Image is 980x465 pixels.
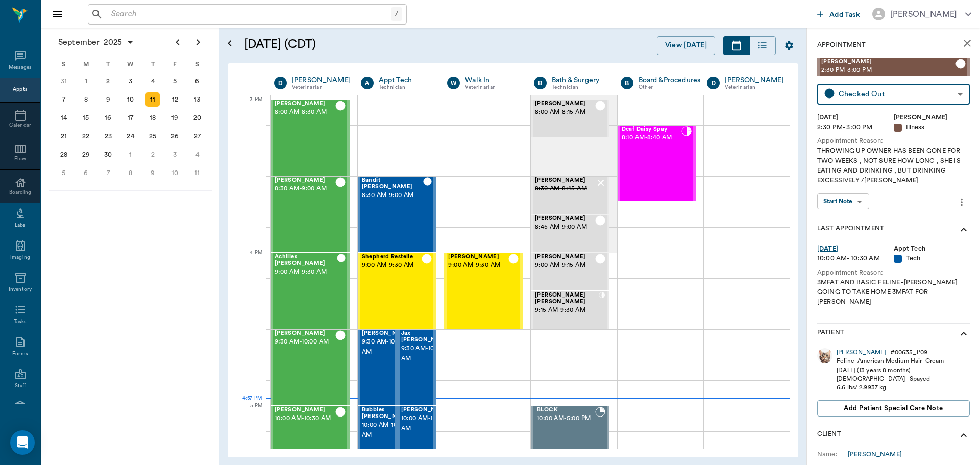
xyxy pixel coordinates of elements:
div: [DATE] [817,113,894,123]
div: Sunday, October 5, 2025 [57,166,71,180]
div: B [621,77,633,89]
div: S [53,57,75,72]
div: Saturday, October 11, 2025 [190,166,204,180]
div: Messages [9,64,32,71]
div: 5 PM [236,401,262,426]
img: Profile Image [817,348,832,363]
span: 9:30 AM - 10:00 AM [401,344,452,364]
a: Bath & Surgery [552,75,605,85]
div: Other [639,83,701,92]
button: close [957,33,977,54]
span: 8:45 AM - 9:00 AM [535,222,595,232]
span: 8:30 AM - 8:45 AM [535,184,595,194]
div: Wednesday, September 17, 2025 [124,111,138,125]
div: Tuesday, September 16, 2025 [101,111,115,125]
div: M [75,57,97,72]
div: CHECKED_OUT, 8:45 AM - 9:00 AM [531,214,609,253]
svg: show more [958,328,970,340]
div: Veterinarian [725,83,783,92]
div: CHECKED_OUT, 9:30 AM - 10:00 AM [271,329,350,406]
div: Tech [894,254,970,263]
div: D [707,77,720,89]
span: 8:30 AM - 9:00 AM [275,184,335,194]
span: [PERSON_NAME] [275,407,335,413]
div: Friday, September 26, 2025 [168,129,182,143]
span: 9:00 AM - 9:30 AM [362,260,422,271]
a: [PERSON_NAME] [725,75,783,85]
div: Thursday, October 9, 2025 [145,166,160,180]
span: 9:00 AM - 9:30 AM [275,267,337,277]
span: 10:00 AM - 10:30 AM [275,413,335,424]
span: 8:30 AM - 9:00 AM [362,190,423,201]
div: CHECKED_OUT, 9:30 AM - 10:00 AM [358,329,397,406]
div: Inventory [9,286,32,293]
div: Sunday, September 28, 2025 [57,148,71,162]
div: Thursday, September 4, 2025 [145,74,160,88]
div: Sunday, September 14, 2025 [57,111,71,125]
div: Wednesday, October 1, 2025 [124,148,138,162]
a: Walk In [465,75,519,85]
div: [PERSON_NAME] [292,75,351,85]
div: Wednesday, September 3, 2025 [124,74,138,88]
div: Monday, September 8, 2025 [79,92,93,107]
div: Open Intercom Messenger [10,430,35,455]
div: Wednesday, September 10, 2025 [124,92,138,107]
div: Veterinarian [292,83,351,92]
div: Tuesday, September 30, 2025 [101,148,115,162]
div: Friday, September 5, 2025 [168,74,182,88]
div: CHECKED_IN, 9:15 AM - 9:30 AM [531,291,609,329]
div: 3 PM [236,94,262,120]
div: / [391,7,402,21]
span: 10:00 AM - 5:00 PM [537,413,595,424]
span: 9:30 AM - 10:00 AM [362,337,413,357]
p: Client [817,429,841,442]
div: Wednesday, September 24, 2025 [124,129,138,143]
div: Tuesday, September 2, 2025 [101,74,115,88]
span: [PERSON_NAME] [401,407,452,413]
div: Labs [15,222,26,229]
p: Patient [817,328,844,340]
div: Saturday, September 13, 2025 [190,92,204,107]
a: Board &Procedures [639,75,701,85]
span: Achilles [PERSON_NAME] [275,254,337,267]
div: Friday, September 12, 2025 [168,92,182,107]
span: 2025 [102,35,124,50]
div: Checked Out [839,88,953,100]
button: Add Task [813,5,864,23]
button: Open calendar [224,24,236,63]
div: THROWING UP OWNER HAS BEEN GONE FOR TWO WEEKS , NOT SURE HOW LONG , SHE IS EATING AND DRINKING , ... [817,146,970,185]
p: Last Appointment [817,224,884,236]
span: [PERSON_NAME] [275,101,335,107]
div: 2:30 PM - 3:00 PM [817,123,894,132]
div: Forms [12,350,28,358]
span: [PERSON_NAME] [362,330,413,337]
span: Bubbles [PERSON_NAME] [362,407,413,420]
span: [PERSON_NAME] [448,254,508,260]
span: [PERSON_NAME] [275,177,335,184]
span: 8:10 AM - 8:40 AM [622,133,682,143]
div: CHECKED_OUT, 9:30 AM - 10:00 AM [397,329,436,406]
div: Tuesday, September 23, 2025 [101,129,115,143]
div: NO_SHOW, 8:30 AM - 8:45 AM [531,176,609,214]
span: 8:00 AM - 8:30 AM [275,107,335,117]
button: Previous page [167,32,188,53]
svg: show more [958,429,970,442]
div: Sunday, September 21, 2025 [57,129,71,143]
div: Technician [379,83,432,92]
button: Next page [188,32,208,53]
span: Add patient Special Care Note [844,403,943,414]
div: Feline - American Medium Hair - Cream [837,357,944,365]
span: 9:00 AM - 9:15 AM [535,260,595,271]
div: Appointment Reason: [817,136,970,146]
div: Saturday, September 6, 2025 [190,74,204,88]
span: [PERSON_NAME] [PERSON_NAME] [535,292,599,305]
span: Deaf Daisy Spay [622,126,682,133]
div: Staff [15,382,26,390]
div: T [141,57,164,72]
div: 10:00 AM - 10:30 AM [817,254,894,263]
div: CHECKED_OUT, 9:00 AM - 9:15 AM [531,253,609,291]
svg: show more [958,224,970,236]
span: 2:30 PM - 3:00 PM [821,65,955,76]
